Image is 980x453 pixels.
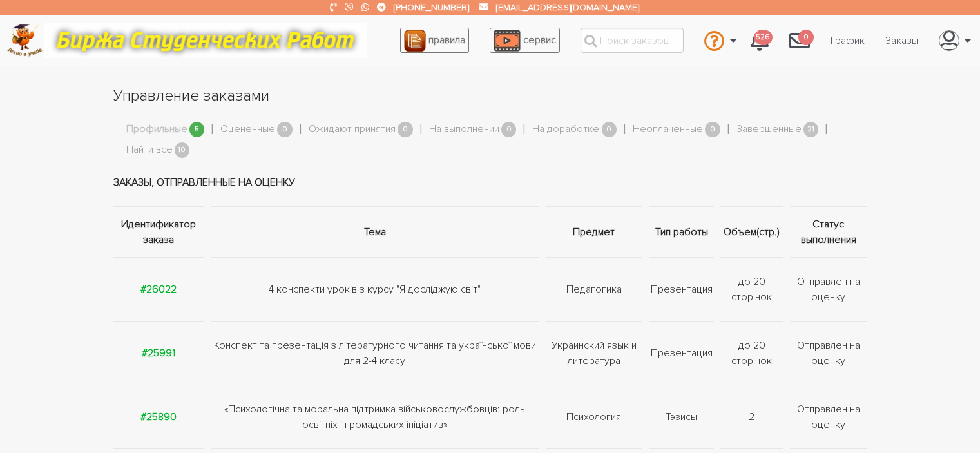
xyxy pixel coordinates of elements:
[113,159,867,207] td: Заказы, отправленные на оценку
[207,257,543,321] td: 4 конспекти уроків з курсу "Я досліджую світ"
[429,121,499,138] a: На выполнении
[394,2,469,13] a: [PHONE_NUMBER]
[496,2,639,13] a: [EMAIL_ADDRESS][DOMAIN_NAME]
[779,23,820,58] a: 0
[532,121,599,138] a: На доработке
[400,28,469,53] a: правила
[142,347,175,360] a: #25991
[787,257,867,321] td: Отправлен на оценку
[798,30,814,46] span: 0
[140,410,177,423] a: #25890
[428,34,465,46] span: правила
[717,206,787,257] th: Объем(стр.)
[736,121,802,138] a: Завершенные
[140,283,177,296] a: #26022
[7,24,43,57] img: logo-c4363faeb99b52c628a42810ed6dfb4293a56d4e4775eb116515dfe7f33672af.png
[220,121,275,138] a: Оцененные
[820,28,875,53] a: График
[787,206,867,257] th: Статус выполнения
[207,385,543,448] td: «Психологічна та моральна підтримка військовослужбовців: роль освітніх і громадських ініціатив»
[126,142,173,159] a: Найти все
[501,122,517,138] span: 0
[646,206,717,257] th: Тип работы
[543,321,646,385] td: Украинский язык и литература
[404,30,426,52] img: agreement_icon-feca34a61ba7f3d1581b08bc946b2ec1ccb426f67415f344566775c155b7f62c.png
[490,28,560,53] a: сервис
[189,122,205,138] span: 5
[787,385,867,448] td: Отправлен на оценку
[717,321,787,385] td: до 20 сторінок
[207,206,543,257] th: Тема
[309,121,396,138] a: Ожидают принятия
[175,142,190,159] span: 10
[787,321,867,385] td: Отправлен на оценку
[602,122,617,138] span: 0
[398,122,413,138] span: 0
[543,206,646,257] th: Предмет
[113,206,207,257] th: Идентификатор заказа
[803,122,819,138] span: 21
[44,23,367,58] img: motto-12e01f5a76059d5f6a28199ef077b1f78e012cfde436ab5cf1d4517935686d32.gif
[646,321,717,385] td: Презентация
[113,85,867,107] h1: Управление заказами
[543,385,646,448] td: Психология
[740,23,779,58] a: 526
[875,28,928,53] a: Заказы
[581,28,684,53] input: Поиск заказов
[277,122,293,138] span: 0
[126,121,187,138] a: Профильные
[717,385,787,448] td: 2
[543,257,646,321] td: Педагогика
[646,385,717,448] td: Тэзисы
[494,30,521,52] img: play_icon-49f7f135c9dc9a03216cfdbccbe1e3994649169d890fb554cedf0eac35a01ba8.png
[705,122,720,138] span: 0
[646,257,717,321] td: Презентация
[207,321,543,385] td: Конспект та презентація з літературного читання та української мови для 2-4 класу
[633,121,703,138] a: Неоплаченные
[523,34,556,46] span: сервис
[754,30,773,46] span: 526
[717,257,787,321] td: до 20 сторінок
